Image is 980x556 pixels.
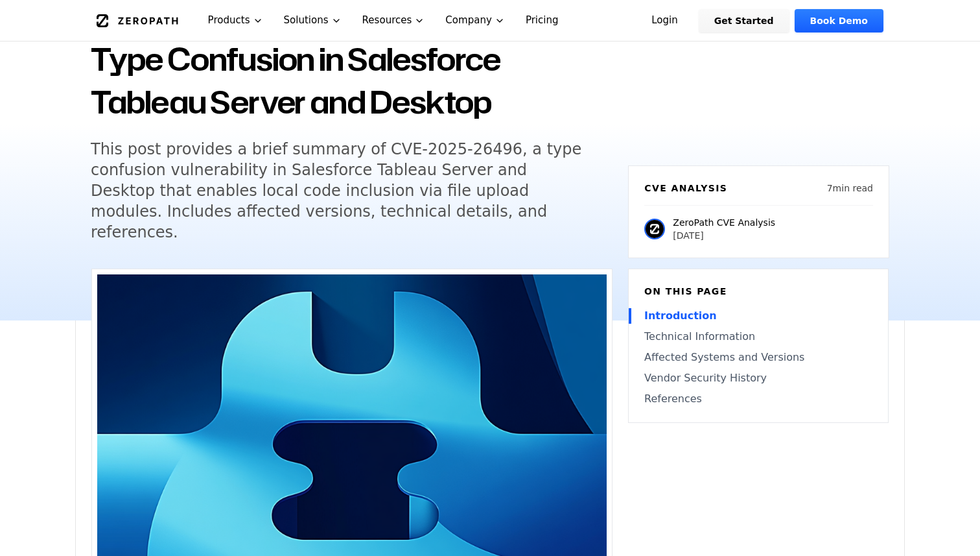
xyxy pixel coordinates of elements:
a: Affected Systems and Versions [644,350,872,365]
a: Technical Information [644,329,872,344]
a: Login [636,9,694,32]
a: Book Demo [795,9,883,32]
a: Vendor Security History [644,370,872,386]
a: Introduction [644,308,872,324]
p: ZeroPath CVE Analysis [673,216,775,229]
a: References [644,391,872,407]
a: Get Started [699,9,789,32]
h6: CVE Analysis [644,182,727,195]
p: [DATE] [673,229,775,242]
p: 7 min read [827,182,873,195]
h5: This post provides a brief summary of CVE-2025-26496, a type confusion vulnerability in Salesforc... [91,139,589,243]
h6: On this page [644,285,872,298]
img: ZeroPath CVE Analysis [644,219,665,239]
